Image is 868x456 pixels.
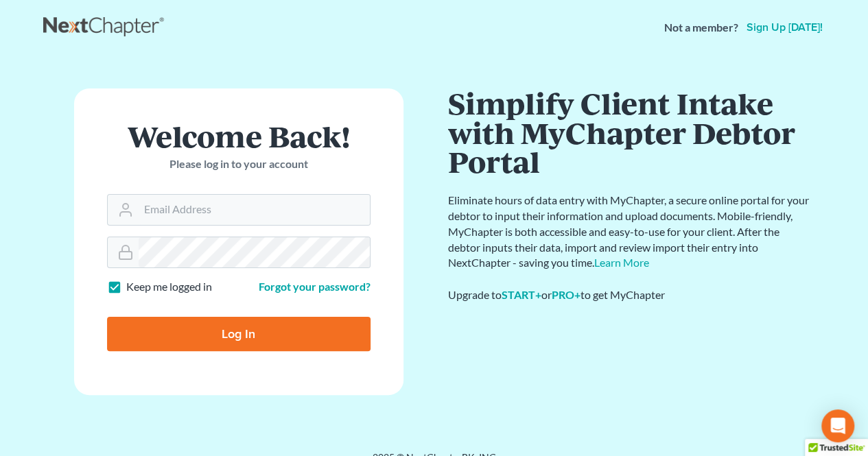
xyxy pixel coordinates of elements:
[107,121,371,151] h1: Welcome Back!
[664,20,738,36] strong: Not a member?
[107,156,371,172] p: Please log in to your account
[126,279,212,295] label: Keep me logged in
[744,22,825,33] a: Sign up [DATE]!
[139,195,370,225] input: Email Address
[448,88,812,176] h1: Simplify Client Intake with MyChapter Debtor Portal
[259,280,371,293] a: Forgot your password?
[821,409,854,442] div: Open Intercom Messenger
[552,288,580,301] a: PRO+
[502,288,541,301] a: START+
[448,193,812,271] p: Eliminate hours of data entry with MyChapter, a secure online portal for your debtor to input the...
[448,287,812,303] div: Upgrade to or to get MyChapter
[594,256,649,269] a: Learn More
[107,317,371,351] input: Log In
